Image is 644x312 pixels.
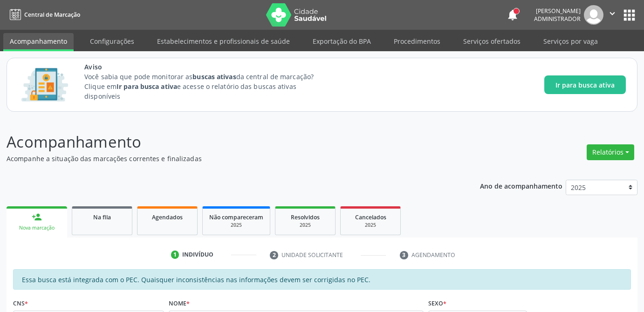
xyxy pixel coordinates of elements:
a: Exportação do BPA [306,33,377,49]
a: Central de Marcação [7,7,80,22]
div: 2025 [347,222,394,229]
button: Relatórios [587,144,634,160]
p: Ano de acompanhamento [480,180,562,191]
div: Indivíduo [182,251,213,259]
label: Nome [169,296,190,311]
a: Serviços por vaga [537,33,604,49]
button:  [603,5,621,25]
img: Imagem de CalloutCard [18,64,71,106]
span: Na fila [93,213,111,221]
span: Cancelados [355,213,386,221]
button: Ir para busca ativa [544,75,626,94]
a: Estabelecimentos e profissionais de saúde [151,33,296,49]
div: Nova marcação [13,224,61,231]
p: Você sabia que pode monitorar as da central de marcação? Clique em e acesse o relatório das busca... [84,72,331,101]
span: Ir para busca ativa [555,80,615,90]
button: notifications [506,8,519,21]
span: Central de Marcação [24,11,80,19]
span: Administrador [534,15,581,23]
label: Sexo [428,296,446,311]
span: Aviso [84,62,331,72]
p: Acompanhamento [7,130,448,154]
span: Não compareceram [209,213,263,221]
span: Resolvidos [291,213,320,221]
div: [PERSON_NAME] [534,7,581,15]
img: img [584,5,603,25]
a: Serviços ofertados [457,33,527,49]
div: 1 [171,251,179,259]
div: 2025 [209,222,263,229]
div: person_add [32,212,42,222]
div: Essa busca está integrada com o PEC. Quaisquer inconsistências nas informações devem ser corrigid... [13,269,631,290]
div: 2025 [282,222,329,229]
span: Agendados [152,213,183,221]
strong: Ir para busca ativa [116,82,177,91]
p: Acompanhe a situação das marcações correntes e finalizadas [7,154,448,163]
i:  [607,8,617,19]
a: Procedimentos [387,33,447,49]
strong: buscas ativas [192,72,236,81]
a: Configurações [83,33,141,49]
a: Acompanhamento [3,33,74,51]
button: apps [621,7,637,23]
